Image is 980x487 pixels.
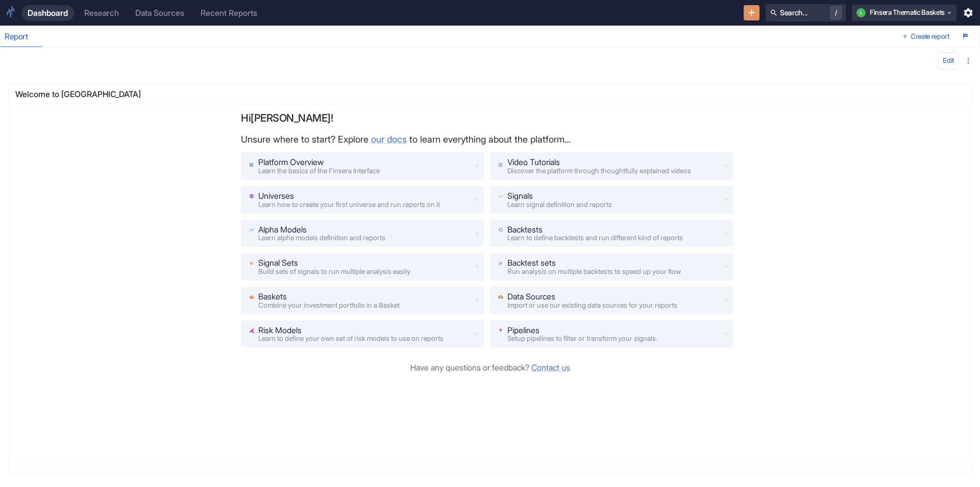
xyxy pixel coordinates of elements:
a: Data SourcesImport or use our existing data sources for your reports [490,287,733,314]
p: Video Tutorials [507,156,691,169]
span: Discover the platform through thoughtfully explained videos [507,167,691,175]
span: Run analysis on multiple backtests to speed up your flow [507,267,681,275]
span: Learn to define backtests and run different kind of reports [507,234,683,242]
a: our docs [371,134,407,145]
p: Backtest sets [507,257,681,269]
p: Signal Sets [258,257,410,269]
div: dashboard tabs [1,26,898,47]
p: Backtests [507,224,683,236]
a: Backtest setsRun analysis on multiple backtests to speed up your flow [490,253,733,281]
a: Signal SetsBuild sets of signals to run multiple analysis easily [241,253,484,281]
p: Data Sources [507,291,677,303]
a: Alpha ModelsLearn alpha models definition and reports [241,220,484,247]
a: Contact us [531,363,570,373]
p: Alpha Models [258,224,385,236]
a: Platform OverviewLearn the basics of the Finsera Interface [241,152,484,180]
span: Setup pipelines to filter or transform your signals. [507,334,657,342]
a: Research [78,5,125,21]
button: config [938,52,959,69]
button: Search.../ [766,4,846,21]
span: Learn to define your own set of risk models to use on reports [258,334,444,342]
button: New Resource [744,5,759,21]
div: L [856,8,866,17]
a: Video TutorialsDiscover the platform through thoughtfully explained videos [490,152,733,180]
span: Learn signal definition and reports [507,200,612,208]
span: Learn how to create your first universe and run reports on it [258,200,440,208]
span: Learn the basics of the Finsera Interface [258,167,380,175]
button: Create report [898,29,954,45]
p: Pipelines [507,324,657,337]
div: Data Sources [135,8,184,18]
a: BasketsCombine your investment portfolio in a Basket [241,287,484,314]
button: Launch Tour [958,29,973,45]
a: UniversesLearn how to create your first universe and run reports on it [241,186,484,214]
span: Learn alpha models definition and reports [258,234,385,242]
p: Hi [PERSON_NAME] ! [241,112,739,124]
p: Unsure where to start? Explore to learn everything about the platform... [241,132,739,146]
a: PipelinesSetup pipelines to filter or transform your signals. [490,320,733,348]
div: Report [5,32,37,42]
a: Data Sources [129,5,190,21]
button: LFinsera Thematic Baskets [852,5,957,21]
div: Dashboard [28,8,68,18]
a: Dashboard [21,5,74,21]
p: Signals [507,190,612,202]
a: Recent Reports [194,5,263,21]
div: Research [84,8,119,18]
span: Import or use our existing data sources for your reports [507,301,677,309]
div: Recent Reports [201,8,257,18]
p: Baskets [258,291,400,303]
a: BacktestsLearn to define backtests and run different kind of reports [490,220,733,247]
p: Universes [258,190,440,202]
a: SignalsLearn signal definition and reports [490,186,733,214]
span: Build sets of signals to run multiple analysis easily [258,267,410,275]
p: Have any questions or feedback? [241,362,739,374]
p: Platform Overview [258,156,380,169]
span: Combine your investment portfolio in a Basket [258,301,400,309]
p: Welcome to [GEOGRAPHIC_DATA] [15,88,157,101]
a: Risk ModelsLearn to define your own set of risk models to use on reports [241,320,484,348]
p: Risk Models [258,324,444,337]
